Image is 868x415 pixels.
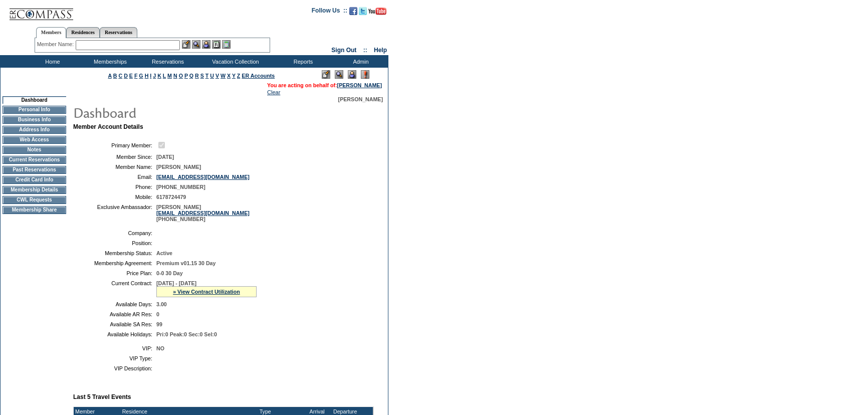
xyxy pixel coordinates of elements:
[195,73,199,79] a: R
[3,166,66,174] td: Past Reservations
[77,194,152,200] td: Mobile:
[77,140,152,150] td: Primary Member:
[134,73,138,79] a: F
[77,154,152,160] td: Member Since:
[36,27,67,38] a: Members
[156,204,250,222] span: [PERSON_NAME] [PHONE_NUMBER]
[77,280,152,297] td: Current Contract:
[335,70,343,79] img: View Mode
[77,184,152,190] td: Phone:
[215,73,219,79] a: V
[124,73,128,79] a: D
[3,96,66,104] td: Dashboard
[167,73,172,79] a: M
[77,321,152,327] td: Available SA Res:
[156,154,174,160] span: [DATE]
[359,10,367,16] a: Follow us on Twitter
[100,27,137,38] a: Reservations
[73,393,131,400] b: Last 5 Travel Events
[77,204,152,222] td: Exclusive Ambassador:
[77,301,152,307] td: Available Days:
[156,210,250,216] a: [EMAIL_ADDRESS][DOMAIN_NAME]
[232,73,236,79] a: Y
[349,7,357,15] img: Become our fan on Facebook
[374,47,387,54] a: Help
[195,55,273,68] td: Vacation Collection
[23,55,80,68] td: Home
[156,184,205,190] span: [PHONE_NUMBER]
[3,176,66,184] td: Credit Card Info
[182,40,190,49] img: b_edit.gif
[145,73,149,79] a: H
[349,10,357,16] a: Become our fan on Facebook
[153,73,156,79] a: J
[312,6,347,18] td: Follow Us ::
[205,73,209,79] a: T
[77,240,152,246] td: Position:
[3,116,66,124] td: Business Info
[77,250,152,256] td: Membership Status:
[222,40,231,49] img: b_calculator.gif
[3,136,66,144] td: Web Access
[237,73,241,79] a: Z
[3,106,66,114] td: Personal Info
[163,73,166,79] a: L
[139,73,143,79] a: G
[113,73,117,79] a: B
[77,270,152,276] td: Price Plan:
[129,73,133,79] a: E
[3,126,66,134] td: Address Info
[156,174,250,180] a: [EMAIL_ADDRESS][DOMAIN_NAME]
[184,73,188,79] a: P
[210,73,214,79] a: U
[267,89,280,95] a: Clear
[200,73,204,79] a: S
[77,345,152,351] td: VIP:
[156,260,215,266] span: Premium v01.15 30 Day
[150,73,151,79] a: I
[108,73,112,79] a: A
[66,27,100,38] a: Residences
[173,73,177,79] a: N
[173,289,240,295] a: » View Contract Utilization
[37,40,76,49] div: Member Name:
[156,301,167,307] span: 3.00
[77,365,152,371] td: VIP Description:
[73,102,273,122] img: pgTtlDashboard.gif
[179,73,183,79] a: O
[80,55,138,68] td: Memberships
[192,40,200,49] img: View
[331,55,388,68] td: Admin
[359,7,367,15] img: Follow us on Twitter
[77,164,152,170] td: Member Name:
[363,47,367,54] span: ::
[202,40,210,49] img: Impersonate
[77,230,152,236] td: Company:
[338,96,383,102] span: [PERSON_NAME]
[267,82,382,88] span: You are acting on behalf of:
[3,206,66,214] td: Membership Share
[156,164,201,170] span: [PERSON_NAME]
[156,280,196,286] span: [DATE] - [DATE]
[348,70,356,79] img: Impersonate
[3,156,66,164] td: Current Reservations
[157,73,161,79] a: K
[73,123,143,130] b: Member Account Details
[3,186,66,194] td: Membership Details
[331,47,356,54] a: Sign Out
[156,250,172,256] span: Active
[156,345,164,351] span: NO
[156,194,186,200] span: 6178724479
[368,8,386,15] img: Subscribe to our YouTube Channel
[156,331,217,337] span: Pri:0 Peak:0 Sec:0 Sel:0
[221,73,226,79] a: W
[212,40,221,49] img: Reservations
[77,331,152,337] td: Available Holidays:
[156,321,162,327] span: 99
[361,70,369,79] img: Log Concern/Member Elevation
[337,82,382,88] a: [PERSON_NAME]
[242,73,275,79] a: ER Accounts
[77,174,152,180] td: Email:
[77,260,152,266] td: Membership Agreement:
[189,73,193,79] a: Q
